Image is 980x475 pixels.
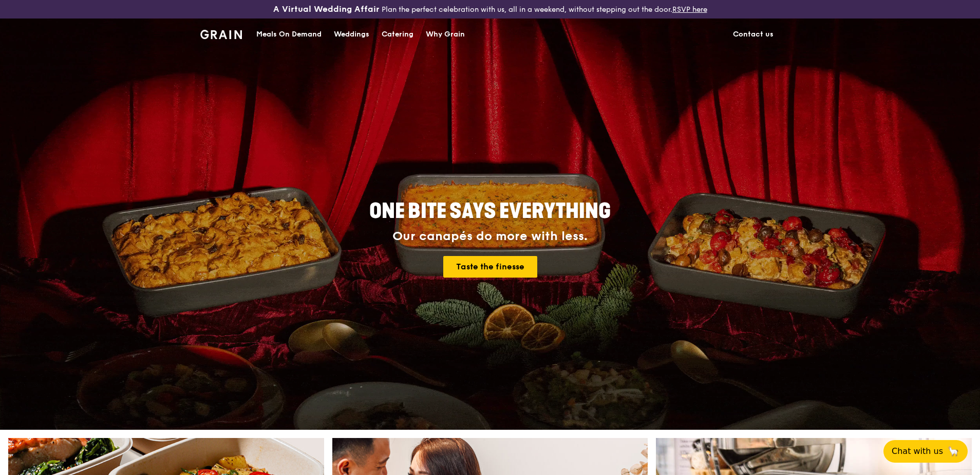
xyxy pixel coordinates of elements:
button: Chat with us🦙 [883,440,968,463]
a: GrainGrain [200,18,242,49]
div: Why Grain [426,19,465,50]
img: Grain [200,30,242,39]
a: Taste the finesse [443,256,537,278]
span: Chat with us [892,445,943,458]
span: 🦙 [947,445,959,458]
div: Our canapés do more with less. [305,229,675,244]
h3: A Virtual Wedding Affair [273,4,380,14]
a: Catering [375,19,420,50]
span: ONE BITE SAYS EVERYTHING [369,199,611,224]
div: Weddings [334,19,369,50]
a: Contact us [727,19,780,50]
a: RSVP here [672,5,707,14]
div: Catering [382,19,413,50]
div: Meals On Demand [256,19,322,50]
a: Weddings [328,19,375,50]
div: Plan the perfect celebration with us, all in a weekend, without stepping out the door. [194,4,786,14]
a: Why Grain [420,19,471,50]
